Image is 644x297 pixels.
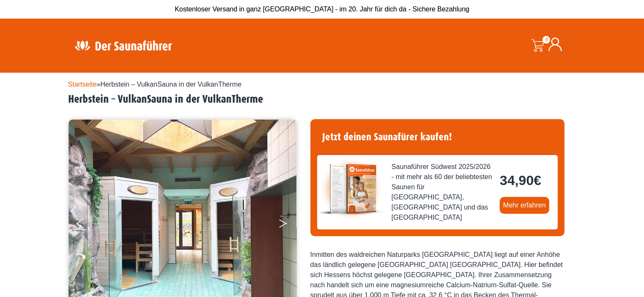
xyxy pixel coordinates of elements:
span: 0 [542,36,550,44]
h4: Jetzt deinen Saunafürer kaufen! [317,126,558,148]
button: Next [278,215,299,236]
h2: Herbstein – VulkanSauna in der VulkanTherme [68,93,576,106]
a: Startseite [68,81,97,88]
span: Kostenloser Versand in ganz [GEOGRAPHIC_DATA] - im 20. Jahr für dich da - Sichere Bezahlung [175,5,470,13]
a: Mehr erfahren [500,197,549,214]
span: € [533,173,541,188]
bdi: 34,90 [500,173,541,188]
img: der-saunafuehrer-2025-suedwest.jpg [317,155,385,223]
span: Herbstein – VulkanSauna in der VulkanTherme [100,81,241,88]
span: Saunaführer Südwest 2025/2026 - mit mehr als 60 der beliebtesten Saunen für [GEOGRAPHIC_DATA], [G... [392,162,493,223]
span: » [68,81,242,88]
button: Previous [77,215,98,236]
